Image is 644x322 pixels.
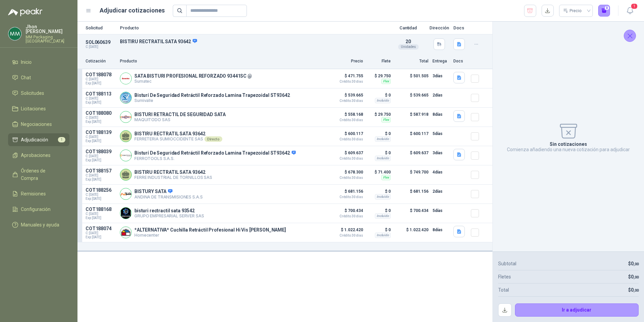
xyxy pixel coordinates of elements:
[8,87,69,100] a: Solicitudes
[367,72,391,80] p: $ 29.750
[329,72,363,83] p: $ 471.755
[432,149,449,157] p: 3 días
[624,30,636,42] button: Cerrar
[329,138,363,141] span: Crédito 30 días
[375,136,391,142] div: Incluido
[134,208,204,213] p: bisturi rectractil sata 93542
[367,168,391,176] p: $ 71.400
[21,221,59,229] span: Manuales y ayuda
[398,44,419,50] div: Unidades
[86,226,116,231] p: COT188074
[432,130,449,138] p: 5 días
[391,26,425,30] p: Cantidad
[329,80,363,83] span: Crédito 30 días
[21,206,51,213] span: Configuración
[329,91,363,103] p: $ 539.665
[563,6,583,16] div: Precio
[134,189,203,195] p: BISTURY SATA
[134,169,212,175] p: BISTIRU RECTRATIL SATA 93642
[134,175,212,180] p: FERRE INDUSTRIAL DE TORNILLOS SAS
[86,231,116,235] span: C: [DATE]
[8,187,69,200] a: Remisiones
[120,188,131,199] img: Company Logo
[367,187,391,195] p: $ 0
[86,187,116,193] p: COT188256
[329,157,363,160] span: Crédito 30 días
[375,98,391,103] div: Incluido
[395,110,428,124] p: $ 587.918
[329,234,363,237] span: Crédito 30 días
[8,27,21,40] img: Company Logo
[21,120,52,128] span: Negociaciones
[86,110,116,116] p: COT188080
[86,139,116,143] span: Exp: [DATE]
[86,207,116,212] p: COT188168
[86,158,116,162] span: Exp: [DATE]
[329,176,363,180] span: Crédito 30 días
[8,164,69,185] a: Órdenes de Compra
[329,118,363,122] span: Crédito 30 días
[395,207,428,220] p: $ 700.434
[86,26,116,30] p: Solicitud
[329,226,363,237] p: $ 1.022.420
[367,207,391,215] p: $ 0
[120,111,131,123] img: Company Logo
[498,260,516,267] p: Subtotal
[406,39,411,44] span: 20
[367,226,391,234] p: $ 0
[329,149,363,160] p: $ 609.637
[86,72,116,77] p: COT188078
[134,213,204,218] p: GRUPO EMPRESARIAL SERVER SAS
[134,194,203,199] p: ANDINA DE TRANSMISIONES S.A.S
[329,130,363,141] p: $ 600.117
[204,136,222,142] div: Directo
[86,135,116,139] span: C: [DATE]
[375,194,391,199] div: Incluido
[498,286,509,294] p: Total
[381,79,391,84] div: Flex
[134,79,252,84] p: Sumatec
[86,39,116,45] p: SOL060639
[375,233,391,238] div: Incluido
[329,207,363,218] p: $ 700.434
[120,38,387,45] p: BISTIRU RECTRATIL SATA 93642
[395,91,428,105] p: $ 539.665
[628,286,639,294] p: $
[134,98,290,103] p: Sumivalle
[8,71,69,84] a: Chat
[631,287,639,293] span: 0
[367,130,391,138] p: $ 0
[8,133,69,146] a: Adjudicación1
[395,226,428,239] p: $ 1.022.420
[86,154,116,158] span: C: [DATE]
[26,24,69,34] p: Jhon [PERSON_NAME]
[453,58,467,64] p: Docs
[86,130,116,135] p: COT188139
[395,72,428,85] p: $ 501.505
[21,136,48,143] span: Adjudicación
[8,56,69,69] a: Inicio
[634,275,639,279] span: ,00
[381,175,391,180] div: Flex
[134,156,296,161] p: FERROTOOLS S.A.S.
[120,208,131,219] img: Company Logo
[120,92,131,103] img: Company Logo
[134,73,252,79] p: SATA BISTURI PROFESIONAL REFORZADO 93441SC @
[120,58,325,64] p: Producto
[453,26,467,30] p: Docs
[134,112,226,117] p: BISTURI RETRACTIL DE SEGURIDAD SATA
[8,218,69,231] a: Manuales y ayuda
[8,118,69,131] a: Negociaciones
[634,288,639,293] span: ,00
[329,110,363,122] p: $ 558.168
[86,81,116,85] span: Exp: [DATE]
[432,72,449,80] p: 3 días
[375,213,391,219] div: Incluido
[498,273,511,280] p: Fletes
[628,260,639,267] p: $
[21,190,46,197] span: Remisiones
[86,216,116,220] span: Exp: [DATE]
[134,150,296,156] p: Bisturí De Seguridad Retráctil Reforzado Lamina Trapezoidal ST93642
[395,149,428,162] p: $ 609.637
[432,110,449,118] p: 8 días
